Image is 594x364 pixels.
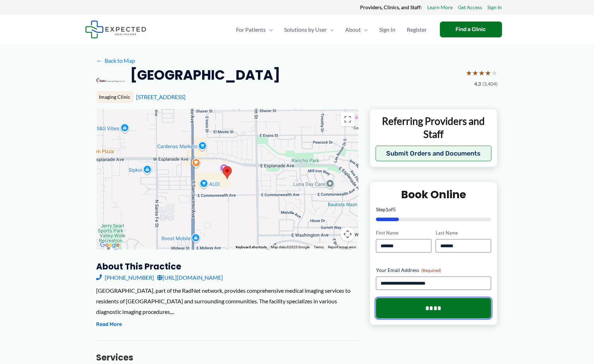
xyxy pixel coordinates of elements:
span: ★ [485,66,492,79]
span: Menu Toggle [327,17,334,42]
a: Sign In [374,17,401,42]
span: 5 [393,206,396,212]
span: ← [96,57,103,64]
span: ★ [492,66,498,79]
span: ★ [479,66,485,79]
a: Find a Clinic [440,22,502,37]
span: (Required) [421,268,441,273]
a: [PHONE_NUMBER] [96,272,154,283]
span: ★ [466,66,472,79]
button: Keyboard shortcuts [236,245,267,250]
span: Register [407,17,427,42]
a: Register [401,17,433,42]
a: For PatientsMenu Toggle [231,17,279,42]
img: Expected Healthcare Logo - side, dark font, small [85,20,146,38]
a: Learn More [428,3,453,12]
p: Referring Providers and Staff [376,115,492,140]
a: Terms (opens in new tab) [314,245,324,249]
h2: [GEOGRAPHIC_DATA] [130,66,281,84]
h3: Services [96,352,358,363]
nav: Primary Site Navigation [231,17,433,42]
a: [URL][DOMAIN_NAME] [157,272,223,283]
label: Last Name [436,230,491,236]
h2: Book Online [376,188,492,201]
span: 1 [386,206,388,212]
a: [STREET_ADDRESS] [136,93,186,100]
label: First Name [376,230,431,236]
a: ←Back to Map [96,55,135,66]
span: Solutions by User [284,17,327,42]
button: Map camera controls [341,227,355,241]
strong: Providers, Clinics, and Staff: [360,4,422,10]
span: ★ [472,66,479,79]
button: Submit Orders and Documents [376,146,492,161]
span: 4.3 [475,79,481,89]
p: Step of [376,207,492,212]
button: Read More [96,320,122,329]
span: Menu Toggle [266,17,273,42]
span: For Patients [236,17,266,42]
label: Your Email Address [376,267,492,274]
button: Toggle fullscreen view [341,112,355,126]
a: AboutMenu Toggle [340,17,374,42]
span: (3,404) [483,79,498,89]
h3: About this practice [96,261,358,272]
div: [GEOGRAPHIC_DATA], part of the RadNet network, provides comprehensive medical imaging services to... [96,285,358,317]
a: Report a map error [328,245,356,249]
img: Google [98,241,122,250]
span: Map data ©2025 Google [271,245,310,249]
a: Open this area in Google Maps (opens a new window) [98,241,122,250]
span: Menu Toggle [361,17,368,42]
span: About [346,17,361,42]
a: Solutions by UserMenu Toggle [279,17,340,42]
div: Imaging Clinic [96,91,134,103]
a: Sign In [488,3,502,12]
a: Get Access [458,3,482,12]
span: Sign In [380,17,396,42]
